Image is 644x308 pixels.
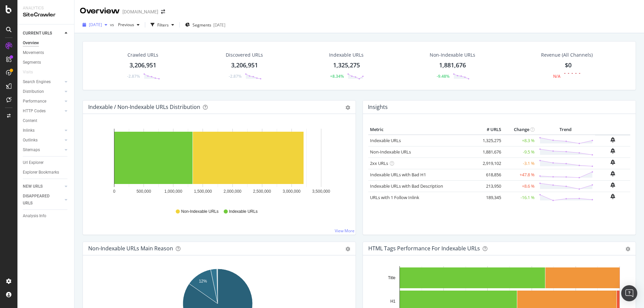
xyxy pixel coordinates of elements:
h4: Insights [368,103,388,112]
span: $0 [565,61,572,69]
div: bell-plus [610,137,615,142]
div: Visits [23,69,33,76]
td: +8.3 % [503,135,536,146]
td: -16.1 % [503,192,536,203]
div: gear [345,247,350,251]
div: Segments [23,59,41,66]
text: 1,500,000 [194,189,212,194]
a: NEW URLS [23,183,63,190]
div: Overview [23,40,39,47]
a: Segments [23,59,69,66]
a: Outlinks [23,137,63,144]
td: 1,325,275 [476,135,503,146]
a: View More [335,228,355,234]
div: Content [23,117,37,124]
div: Search Engines [23,78,51,85]
svg: A chart. [88,125,347,202]
div: Non-Indexable URLs [430,52,475,58]
div: [DOMAIN_NAME] [122,8,158,15]
div: Distribution [23,88,44,95]
text: 2,000,000 [223,189,241,194]
div: bell-plus [610,171,615,176]
div: 3,206,951 [231,61,258,70]
div: Explorer Bookmarks [23,169,59,176]
div: Url Explorer [23,159,44,166]
div: bell-plus [610,148,615,153]
div: bell-plus [610,194,615,199]
span: Non-Indexable URLs [181,209,218,214]
div: Overview [80,5,120,17]
div: SiteCrawler [23,11,69,19]
text: Title [388,275,396,280]
div: Non-Indexable URLs Main Reason [88,245,173,252]
div: gear [345,105,350,110]
a: Performance [23,98,63,105]
div: bell-plus [610,182,615,188]
a: DISAPPEARED URLS [23,193,63,207]
a: Indexable URLs with Bad H1 [370,172,426,178]
div: Analysis Info [23,212,46,220]
th: Metric [368,125,476,135]
a: Sitemaps [23,146,63,153]
div: Discovered URLs [226,52,263,58]
div: +8.34% [330,73,344,79]
span: Previous [115,22,134,27]
td: 213,950 [476,180,503,192]
button: [DATE] [80,19,110,30]
span: Segments [193,22,211,28]
div: CURRENT URLS [23,30,52,37]
a: Url Explorer [23,159,69,166]
div: bell-plus [610,160,615,165]
div: Sitemaps [23,146,40,153]
div: Filters [157,22,169,28]
a: HTTP Codes [23,108,63,115]
div: Outlinks [23,137,38,144]
a: CURRENT URLS [23,30,63,37]
div: NEW URLS [23,183,43,190]
text: H1 [390,299,396,304]
div: Indexable URLs [329,52,364,58]
td: 2,919,102 [476,158,503,169]
div: DISAPPEARED URLS [23,193,57,207]
div: Crawled URLs [127,52,158,58]
div: 3,206,951 [129,61,156,70]
a: Analysis Info [23,212,69,220]
div: -2.87% [127,73,140,79]
td: 189,345 [476,192,503,203]
text: 0 [113,189,115,194]
div: arrow-right-arrow-left [161,9,165,14]
div: HTTP Codes [23,108,46,115]
div: gear [626,247,630,251]
a: URLs with 1 Follow Inlink [370,194,419,200]
a: Overview [23,40,69,47]
button: Previous [115,19,142,30]
td: 1,881,676 [476,146,503,158]
button: Segments[DATE] [182,19,228,30]
a: Indexable URLs with Bad Description [370,183,443,189]
a: Movements [23,49,69,56]
text: 1,000,000 [164,189,182,194]
a: Content [23,117,69,124]
td: +47.8 % [503,169,536,180]
th: Trend [536,125,595,135]
div: HTML Tags Performance for Indexable URLs [368,245,480,252]
text: 3,500,000 [312,189,330,194]
a: Distribution [23,88,63,95]
div: Open Intercom Messenger [621,285,637,301]
div: -9.48% [437,73,449,79]
th: # URLS [476,125,503,135]
a: Inlinks [23,127,63,134]
td: -3.1 % [503,158,536,169]
div: -2.87% [229,73,241,79]
div: Movements [23,49,44,56]
text: 500,000 [137,189,151,194]
div: 1,881,676 [439,61,466,70]
a: Search Engines [23,78,63,85]
th: Change [503,125,536,135]
div: Inlinks [23,127,35,134]
div: Analytics [23,5,69,11]
span: Revenue (All Channels) [541,52,593,58]
div: N/A [553,73,560,79]
div: Indexable / Non-Indexable URLs Distribution [88,104,200,110]
span: Indexable URLs [229,209,258,214]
